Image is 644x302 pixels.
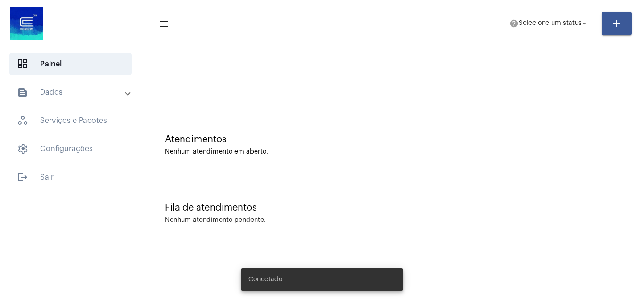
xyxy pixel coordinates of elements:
span: sidenav icon [17,58,28,70]
mat-icon: add [611,18,622,29]
span: Selecione um status [519,20,582,27]
span: Conectado [248,275,282,284]
span: sidenav icon [17,143,28,155]
mat-icon: sidenav icon [158,18,168,30]
mat-panel-title: Dados [17,87,126,98]
mat-icon: sidenav icon [17,87,28,98]
mat-icon: sidenav icon [17,171,28,183]
span: Painel [9,53,132,75]
mat-icon: arrow_drop_down [580,19,588,28]
div: Fila de atendimentos [165,203,620,213]
span: Configurações [9,138,132,160]
span: Serviços e Pacotes [9,109,132,132]
mat-expansion-panel-header: sidenav iconDados [6,81,141,104]
div: Nenhum atendimento pendente. [165,217,266,224]
img: d4669ae0-8c07-2337-4f67-34b0df7f5ae4.jpeg [8,5,45,42]
span: Sair [9,166,132,188]
span: sidenav icon [17,115,28,126]
div: Nenhum atendimento em aberto. [165,148,620,155]
mat-icon: help [509,19,519,28]
div: Atendimentos [165,134,620,145]
button: Selecione um status [504,14,594,33]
